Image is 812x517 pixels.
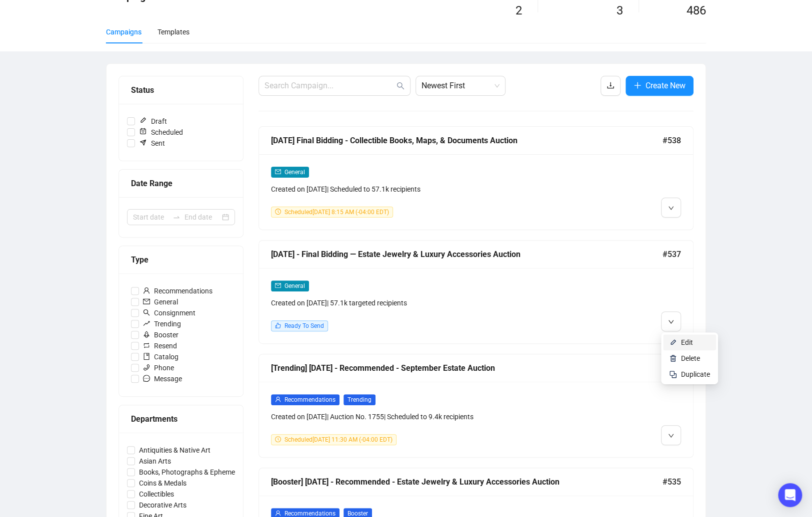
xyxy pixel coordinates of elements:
span: Decorative Arts [135,500,190,511]
span: download [606,81,614,89]
div: [Trending] [DATE] - Recommended - September Estate Auction [271,362,662,374]
span: #535 [662,476,681,488]
span: book [143,353,150,360]
span: Recommendations [284,510,335,517]
span: Phone [139,362,178,373]
span: Booster [139,329,182,340]
span: #538 [662,134,681,147]
div: Created on [DATE] | 57.1k targeted recipients [271,297,577,308]
span: Resend [139,340,181,351]
span: Message [139,373,186,384]
span: Catalog [139,351,182,362]
span: Scheduled [135,127,187,138]
span: mail [275,169,281,175]
input: Search Campaign... [264,80,394,92]
span: Antiquities & Native Art [135,445,214,456]
span: Scheduled [DATE] 8:15 AM (-04:00 EDT) [284,209,389,216]
span: General [139,296,182,307]
span: Collectibles [135,489,178,500]
div: Created on [DATE] | Scheduled to 57.1k recipients [271,184,577,195]
div: Open Intercom Messenger [778,483,802,507]
img: svg+xml;base64,PHN2ZyB4bWxucz0iaHR0cDovL3d3dy53My5vcmcvMjAwMC9zdmciIHhtbG5zOnhsaW5rPSJodHRwOi8vd3... [669,338,677,346]
span: Delete [681,354,700,362]
span: clock-circle [275,209,281,215]
span: General [284,282,305,289]
span: Asian Arts [135,456,175,467]
span: plus [633,81,641,89]
div: Campaigns [106,26,141,37]
span: Consignment [139,307,199,318]
a: [Trending] [DATE] - Recommended - September Estate Auction#536userRecommendationsTrendingCreated ... [258,354,693,458]
span: message [143,375,150,382]
span: Scheduled [DATE] 11:30 AM (-04:00 EDT) [284,436,392,443]
span: 3 [616,3,623,17]
span: Recommendations [284,396,335,403]
span: #537 [662,248,681,260]
span: Duplicate [681,370,710,378]
span: search [143,309,150,316]
span: user [275,510,281,516]
span: rocket [143,331,150,338]
span: Ready To Send [284,322,324,329]
button: Create New [625,76,693,96]
span: Edit [681,338,693,346]
span: Create New [645,79,685,92]
input: End date [184,212,220,223]
div: [DATE] - Final Bidding — Estate Jewelry & Luxury Accessories Auction [271,248,662,260]
span: retweet [143,342,150,349]
div: [DATE] Final Bidding - Collectible Books, Maps, & Documents Auction [271,134,662,147]
span: down [668,433,674,439]
div: Status [131,84,231,96]
span: Draft [135,116,171,127]
span: rise [143,320,150,327]
img: svg+xml;base64,PHN2ZyB4bWxucz0iaHR0cDovL3d3dy53My5vcmcvMjAwMC9zdmciIHhtbG5zOnhsaW5rPSJodHRwOi8vd3... [669,354,677,362]
div: Created on [DATE] | Auction No. 1755 | Scheduled to 9.4k recipients [271,411,577,422]
span: 486 [686,3,706,17]
a: [DATE] - Final Bidding — Estate Jewelry & Luxury Accessories Auction#537mailGeneralCreated on [DA... [258,240,693,344]
a: [DATE] Final Bidding - Collectible Books, Maps, & Documents Auction#538mailGeneralCreated on [DAT... [258,126,693,230]
span: phone [143,364,150,371]
div: Templates [157,26,189,37]
span: Newest First [421,76,499,95]
div: Departments [131,413,231,425]
span: user [275,396,281,402]
span: mail [275,282,281,288]
span: to [172,213,180,221]
span: swap-right [172,213,180,221]
span: Sent [135,138,169,149]
div: [Booster] [DATE] - Recommended - Estate Jewelry & Luxury Accessories Auction [271,476,662,488]
span: Books, Photographs & Ephemera [135,467,245,478]
span: Coins & Medals [135,478,190,489]
span: Trending [139,318,185,329]
div: Date Range [131,177,231,190]
span: search [396,82,404,90]
span: Recommendations [139,285,216,296]
span: Trending [343,394,375,405]
span: like [275,322,281,328]
span: down [668,205,674,211]
span: clock-circle [275,436,281,442]
input: Start date [133,212,168,223]
span: user [143,287,150,294]
img: svg+xml;base64,PHN2ZyB4bWxucz0iaHR0cDovL3d3dy53My5vcmcvMjAwMC9zdmciIHdpZHRoPSIyNCIgaGVpZ2h0PSIyNC... [669,370,677,378]
span: 2 [515,3,522,17]
div: Type [131,254,231,266]
span: down [668,319,674,325]
span: mail [143,298,150,305]
span: General [284,169,305,176]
